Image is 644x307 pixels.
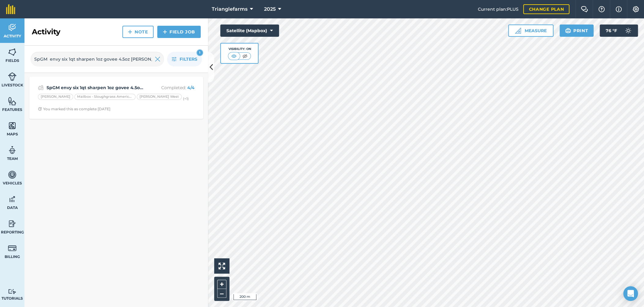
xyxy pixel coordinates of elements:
img: svg+xml;base64,PD94bWwgdmVyc2lvbj0iMS4wIiBlbmNvZGluZz0idXRmLTgiPz4KPCEtLSBHZW5lcmF0b3I6IEFkb2JlIE... [8,170,17,179]
button: 76 °F [600,25,638,37]
img: A question mark icon [598,6,605,12]
img: fieldmargin Logo [6,4,15,14]
div: [PERSON_NAME] West [137,94,182,100]
p: Completed : [146,84,195,91]
small: (+ 1 ) [183,97,189,101]
span: 76 ° F [606,25,617,37]
img: svg+xml;base64,PHN2ZyB4bWxucz0iaHR0cDovL3d3dy53My5vcmcvMjAwMC9zdmciIHdpZHRoPSIyMiIgaGVpZ2h0PSIzMC... [155,55,160,63]
img: Clock with arrow pointing clockwise [38,107,42,111]
div: Mailbox - Sloughgrass American 80158 24 [74,94,136,100]
button: + [217,280,226,289]
img: svg+xml;base64,PHN2ZyB4bWxucz0iaHR0cDovL3d3dy53My5vcmcvMjAwMC9zdmciIHdpZHRoPSIxNCIgaGVpZ2h0PSIyNC... [163,28,167,36]
span: Filters [180,56,197,63]
a: Note [122,26,154,38]
img: svg+xml;base64,PD94bWwgdmVyc2lvbj0iMS4wIiBlbmNvZGluZz0idXRmLTgiPz4KPCEtLSBHZW5lcmF0b3I6IEFkb2JlIE... [622,25,634,37]
img: svg+xml;base64,PHN2ZyB4bWxucz0iaHR0cDovL3d3dy53My5vcmcvMjAwMC9zdmciIHdpZHRoPSIxNCIgaGVpZ2h0PSIyNC... [128,28,132,36]
span: 2025 [264,6,276,13]
div: Visibility: On [228,47,251,51]
img: svg+xml;base64,PHN2ZyB4bWxucz0iaHR0cDovL3d3dy53My5vcmcvMjAwMC9zdmciIHdpZHRoPSI1MCIgaGVpZ2h0PSI0MC... [241,53,249,59]
a: Field Job [157,26,201,38]
img: svg+xml;base64,PD94bWwgdmVyc2lvbj0iMS4wIiBlbmNvZGluZz0idXRmLTgiPz4KPCEtLSBHZW5lcmF0b3I6IEFkb2JlIE... [8,219,17,228]
img: svg+xml;base64,PD94bWwgdmVyc2lvbj0iMS4wIiBlbmNvZGluZz0idXRmLTgiPz4KPCEtLSBHZW5lcmF0b3I6IEFkb2JlIE... [8,289,17,294]
img: svg+xml;base64,PD94bWwgdmVyc2lvbj0iMS4wIiBlbmNvZGluZz0idXRmLTgiPz4KPCEtLSBHZW5lcmF0b3I6IEFkb2JlIE... [38,84,44,91]
img: svg+xml;base64,PHN2ZyB4bWxucz0iaHR0cDovL3d3dy53My5vcmcvMjAwMC9zdmciIHdpZHRoPSI1NiIgaGVpZ2h0PSI2MC... [8,121,17,130]
img: Two speech bubbles overlapping with the left bubble in the forefront [581,6,588,12]
img: svg+xml;base64,PHN2ZyB4bWxucz0iaHR0cDovL3d3dy53My5vcmcvMjAwMC9zdmciIHdpZHRoPSIxOSIgaGVpZ2h0PSIyNC... [565,27,571,34]
span: Trianglefarms [212,6,248,13]
input: Search for an activity [31,52,164,66]
a: Change plan [523,4,569,14]
strong: SpGM envy six 1qt sharpen 1oz govee 4.5oz [PERSON_NAME] [47,84,143,91]
img: svg+xml;base64,PHN2ZyB4bWxucz0iaHR0cDovL3d3dy53My5vcmcvMjAwMC9zdmciIHdpZHRoPSI1NiIgaGVpZ2h0PSI2MC... [8,47,17,57]
h2: Activity [32,27,60,37]
img: svg+xml;base64,PHN2ZyB4bWxucz0iaHR0cDovL3d3dy53My5vcmcvMjAwMC9zdmciIHdpZHRoPSI1NiIgaGVpZ2h0PSI2MC... [8,97,17,106]
div: [PERSON_NAME] [38,94,73,100]
img: Ruler icon [515,28,521,34]
img: svg+xml;base64,PHN2ZyB4bWxucz0iaHR0cDovL3d3dy53My5vcmcvMjAwMC9zdmciIHdpZHRoPSIxNyIgaGVpZ2h0PSIxNy... [616,6,622,13]
div: Open Intercom Messenger [623,286,638,301]
button: Satellite (Mapbox) [220,25,279,37]
button: Measure [508,25,553,37]
button: – [217,289,226,298]
img: svg+xml;base64,PHN2ZyB4bWxucz0iaHR0cDovL3d3dy53My5vcmcvMjAwMC9zdmciIHdpZHRoPSI1MCIgaGVpZ2h0PSI0MC... [230,53,238,59]
div: You marked this as complete [DATE] [38,107,110,112]
button: Filters [167,52,202,66]
img: svg+xml;base64,PD94bWwgdmVyc2lvbj0iMS4wIiBlbmNvZGluZz0idXRmLTgiPz4KPCEtLSBHZW5lcmF0b3I6IEFkb2JlIE... [8,72,17,81]
img: svg+xml;base64,PD94bWwgdmVyc2lvbj0iMS4wIiBlbmNvZGluZz0idXRmLTgiPz4KPCEtLSBHZW5lcmF0b3I6IEFkb2JlIE... [8,244,17,253]
strong: 4 / 4 [187,85,195,90]
img: svg+xml;base64,PD94bWwgdmVyc2lvbj0iMS4wIiBlbmNvZGluZz0idXRmLTgiPz4KPCEtLSBHZW5lcmF0b3I6IEFkb2JlIE... [8,146,17,155]
a: SpGM envy six 1qt sharpen 1oz govee 4.5oz [PERSON_NAME]Completed: 4/4[PERSON_NAME]Mailbox - Sloug... [33,80,199,115]
img: svg+xml;base64,PD94bWwgdmVyc2lvbj0iMS4wIiBlbmNvZGluZz0idXRmLTgiPz4KPCEtLSBHZW5lcmF0b3I6IEFkb2JlIE... [8,23,17,32]
div: 1 [196,49,203,56]
img: svg+xml;base64,PD94bWwgdmVyc2lvbj0iMS4wIiBlbmNvZGluZz0idXRmLTgiPz4KPCEtLSBHZW5lcmF0b3I6IEFkb2JlIE... [8,195,17,204]
span: Current plan : PLUS [478,6,518,13]
img: A cog icon [632,6,639,12]
button: Print [560,25,594,37]
img: Four arrows, one pointing top left, one top right, one bottom right and the last bottom left [218,263,225,269]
